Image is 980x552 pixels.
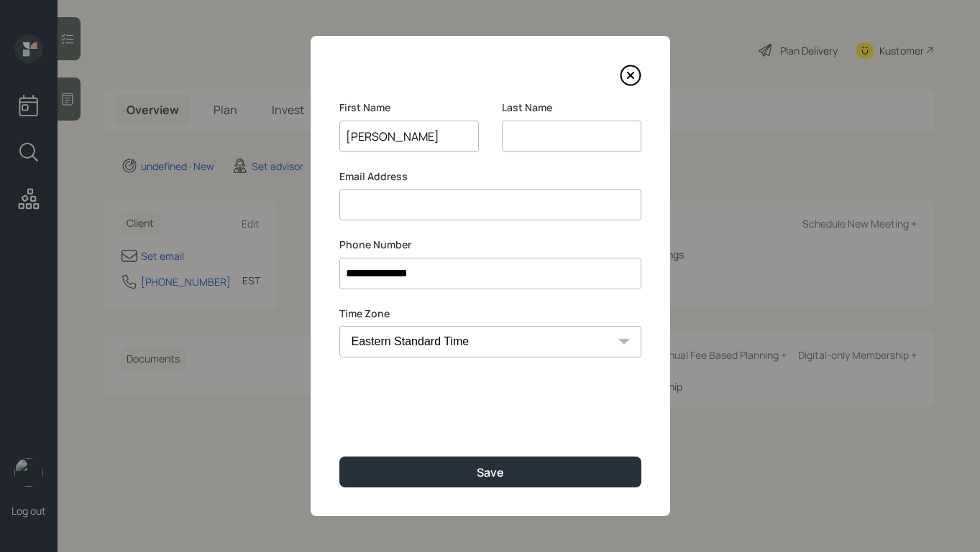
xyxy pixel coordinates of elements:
[339,457,641,487] button: Save
[339,307,641,321] label: Time Zone
[339,238,641,252] label: Phone Number
[477,464,504,480] div: Save
[339,100,479,115] label: First Name
[502,100,641,115] label: Last Name
[339,169,641,184] label: Email Address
